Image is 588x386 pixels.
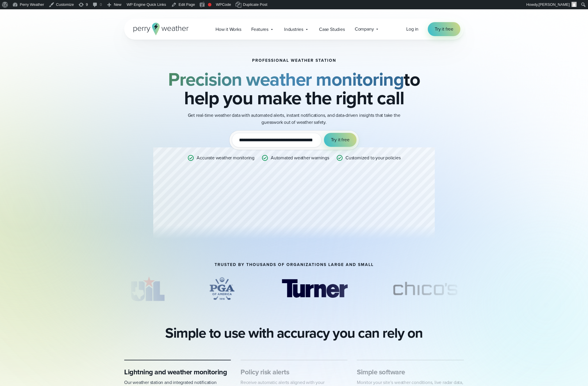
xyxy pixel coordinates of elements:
span: Try it free [435,26,453,33]
span: Log in [406,26,418,32]
a: Try it free [428,22,460,36]
span: Industries [284,26,303,33]
img: Turner-Construction_1.svg [273,274,356,303]
p: Customized to your policies [345,154,401,161]
p: Get real-time weather data with automated alerts, instant notifications, and data-driven insights... [178,112,410,126]
img: UIL.svg [124,274,171,303]
div: 3 of 69 [273,274,356,303]
span: Case Studies [319,26,345,33]
h2: to help you make the right call [153,70,435,107]
div: Needs improvement [208,3,211,6]
span: [PERSON_NAME] [539,2,570,7]
h1: Professional Weather Station [252,58,336,63]
div: 4 of 69 [384,274,466,303]
span: Features [251,26,268,33]
img: PGA.svg [199,274,245,303]
a: Case Studies [314,23,350,35]
p: Accurate weather monitoring [197,154,254,161]
div: 2 of 69 [199,274,245,303]
h2: Simple to use with accuracy you can rely on [165,325,423,341]
button: Try it free [324,133,357,147]
span: How it Works [215,26,241,33]
h3: Policy risk alerts [240,367,348,377]
span: Try it free [331,136,350,143]
strong: Precision weather monitoring [168,66,404,93]
p: Automated weather warnings [271,154,329,161]
h3: Simple software [357,367,464,377]
img: Chicos.svg [384,274,466,303]
a: How it Works [211,23,246,35]
div: 1 of 69 [124,274,171,303]
span: Company [355,26,374,33]
h2: TRUSTED BY THOUSANDS OF ORGANIZATIONS LARGE AND SMALL [215,262,374,267]
div: slideshow [124,274,464,306]
h3: Lightning and weather monitoring [124,367,231,377]
a: Log in [406,26,418,33]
